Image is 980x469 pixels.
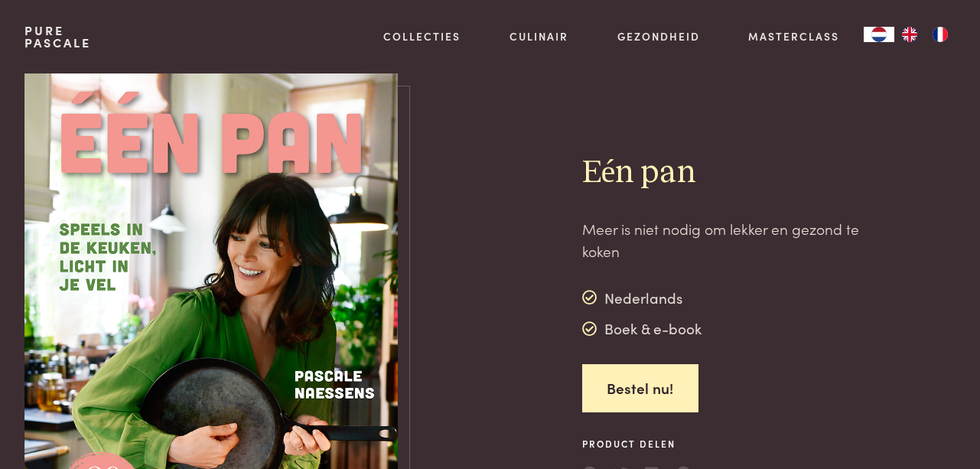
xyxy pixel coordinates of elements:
aside: Language selected: Nederlands [864,27,956,42]
a: Bestel nu! [582,364,699,412]
a: Masterclass [748,28,839,44]
a: EN [894,27,925,42]
ul: Language list [894,27,956,42]
a: Collecties [383,28,461,44]
a: Gezondheid [617,28,700,44]
div: Nederlands [582,286,702,309]
a: PurePascale [24,24,91,49]
span: Product delen [582,437,692,451]
div: Boek & e-book [582,318,702,340]
a: FR [925,27,956,42]
a: Culinair [510,28,568,44]
a: NL [864,27,894,42]
div: Language [864,27,894,42]
p: Meer is niet nodig om lekker en gezond te koken [582,218,877,262]
h2: Eén pan [582,153,877,194]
